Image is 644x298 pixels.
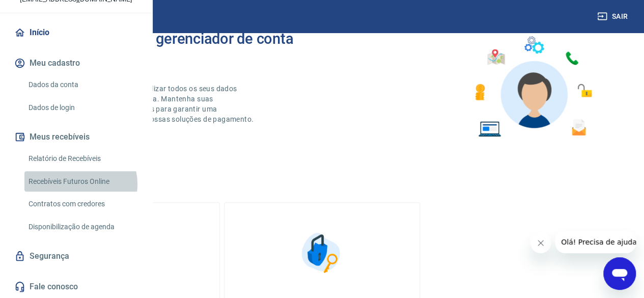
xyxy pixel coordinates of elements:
[296,227,347,278] img: Segurança
[24,180,620,190] h5: O que deseja fazer hoje?
[24,148,140,169] a: Relatório de Recebíveis
[24,216,140,237] a: Disponibilização de agenda
[466,31,599,143] img: Imagem de um avatar masculino com diversos icones exemplificando as funcionalidades do gerenciado...
[603,257,636,290] iframe: Botão para abrir a janela de mensagens
[12,276,140,298] a: Fale conosco
[45,31,322,63] h2: Bem-vindo(a) ao gerenciador de conta Vindi
[6,7,86,15] span: Olá! Precisa de ajuda?
[24,194,140,214] a: Contratos com credores
[12,52,140,74] button: Meu cadastro
[12,21,140,44] a: Início
[555,231,636,253] iframe: Mensagem da empresa
[530,233,551,253] iframe: Fechar mensagem
[12,126,140,148] button: Meus recebíveis
[595,7,632,26] button: Sair
[24,97,140,118] a: Dados de login
[12,245,140,267] a: Segurança
[24,171,140,192] a: Recebíveis Futuros Online
[24,74,140,95] a: Dados da conta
